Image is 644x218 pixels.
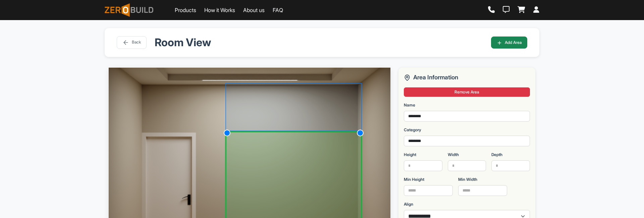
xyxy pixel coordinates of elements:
[273,6,283,14] a: FAQ
[404,102,415,108] label: Name
[404,176,424,183] label: Min Height
[491,37,527,49] button: Add Area
[448,152,459,158] label: Width
[491,152,502,158] label: Depth
[404,201,413,207] label: Align
[204,6,235,14] a: How it Works
[404,127,421,133] label: Category
[155,36,483,49] h1: Room View
[404,73,530,82] div: Area Information
[533,6,539,14] a: Login
[458,176,477,183] label: Min Width
[404,152,416,158] label: Height
[404,87,530,97] button: Remove Area
[105,3,153,17] img: ZeroBuild logo
[243,6,265,14] a: About us
[117,36,147,49] button: Back
[175,6,196,14] a: Products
